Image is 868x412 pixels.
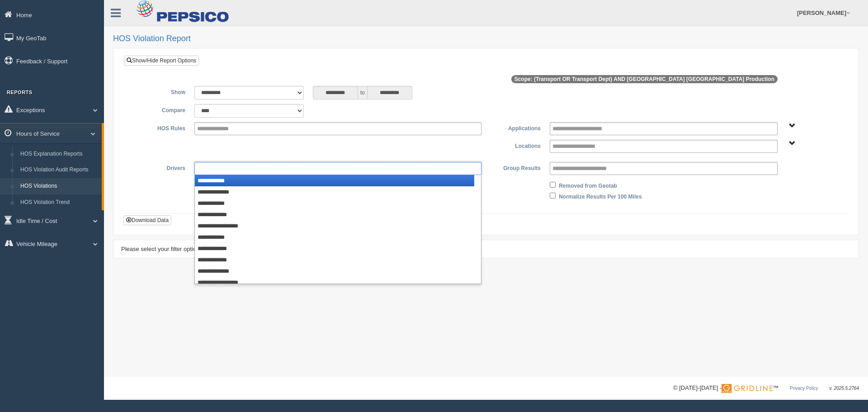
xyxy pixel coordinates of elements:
[722,384,773,393] img: Gridline
[559,190,642,201] label: Normalize Results Per 100 Miles
[123,215,171,225] button: Download Data
[511,75,778,83] span: Scope: (Transport OR Transport Dept) AND [GEOGRAPHIC_DATA] [GEOGRAPHIC_DATA] Production
[486,162,545,173] label: Group Results
[673,384,859,393] div: © [DATE]-[DATE] - ™
[559,180,617,190] label: Removed from Geotab
[830,386,859,391] span: v. 2025.5.2764
[16,162,102,178] a: HOS Violation Audit Reports
[124,56,199,66] a: Show/Hide Report Options
[16,194,102,211] a: HOS Violation Trend
[131,86,190,97] label: Show
[113,34,859,43] h2: HOS Violation Report
[358,86,367,99] span: to
[16,178,102,194] a: HOS Violations
[131,122,190,133] label: HOS Rules
[790,386,818,391] a: Privacy Policy
[16,146,102,162] a: HOS Explanation Reports
[131,104,190,115] label: Compare
[486,122,545,133] label: Applications
[486,140,545,151] label: Locations
[131,162,190,173] label: Drivers
[121,246,335,252] span: Please select your filter options above and click "Apply Filters" to view your report.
